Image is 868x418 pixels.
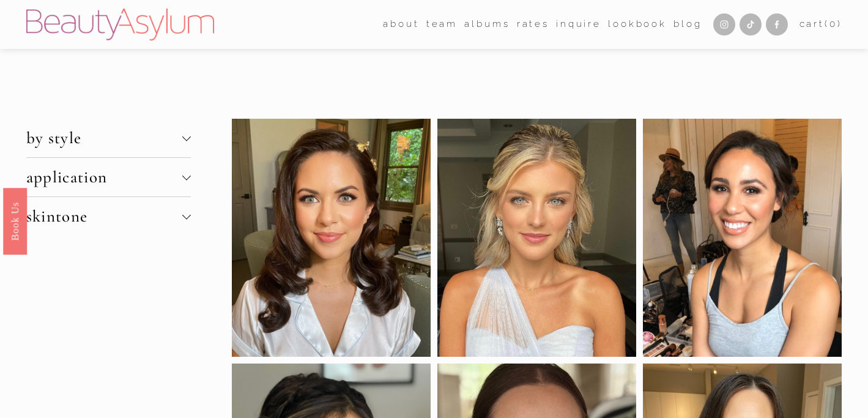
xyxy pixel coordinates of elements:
a: Instagram [713,13,735,35]
a: albums [464,15,510,34]
a: TikTok [740,13,762,35]
img: Beauty Asylum | Bridal Hair &amp; Makeup Charlotte &amp; Atlanta [26,9,214,40]
a: Blog [673,15,702,34]
a: Book Us [3,187,27,254]
span: by style [26,128,182,148]
span: team [426,16,458,33]
a: folder dropdown [426,15,458,34]
button: skintone [26,197,191,236]
span: ( ) [825,18,842,29]
a: Lookbook [608,15,667,34]
a: 0 items in cart [799,16,842,33]
a: folder dropdown [383,15,419,34]
button: application [26,158,191,196]
span: 0 [829,18,837,29]
a: Inquire [556,15,601,34]
a: Rates [517,15,549,34]
span: about [383,16,419,33]
span: application [26,167,182,187]
a: Facebook [766,13,788,35]
button: by style [26,119,191,157]
span: skintone [26,206,182,226]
